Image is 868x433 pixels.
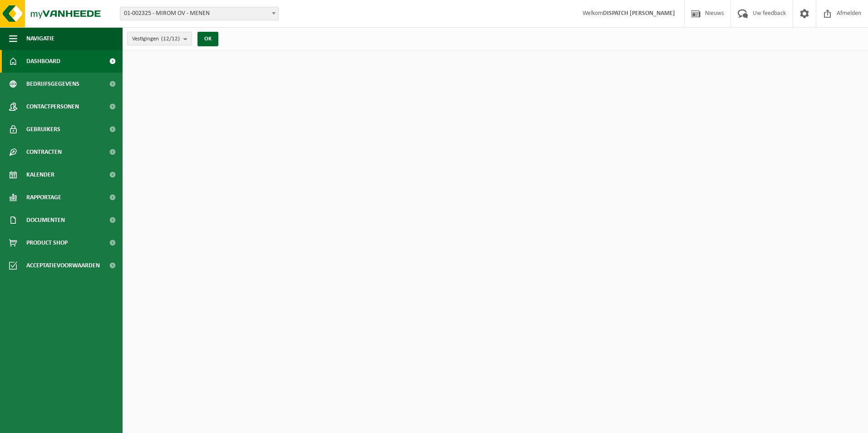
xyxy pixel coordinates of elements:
[161,36,180,42] count: (12/12)
[132,32,180,46] span: Vestigingen
[127,32,192,45] button: Vestigingen(12/12)
[26,95,79,118] span: Contactpersonen
[26,50,60,73] span: Dashboard
[26,209,65,231] span: Documenten
[120,7,279,20] span: 01-002325 - MIROM OV - MENEN
[26,141,62,163] span: Contracten
[120,7,278,20] span: 01-002325 - MIROM OV - MENEN
[26,73,79,95] span: Bedrijfsgegevens
[26,254,100,277] span: Acceptatievoorwaarden
[26,186,61,209] span: Rapportage
[26,118,60,141] span: Gebruikers
[197,32,218,46] button: OK
[26,163,54,186] span: Kalender
[26,231,68,254] span: Product Shop
[26,27,54,50] span: Navigatie
[603,10,675,17] strong: DISPATCH [PERSON_NAME]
